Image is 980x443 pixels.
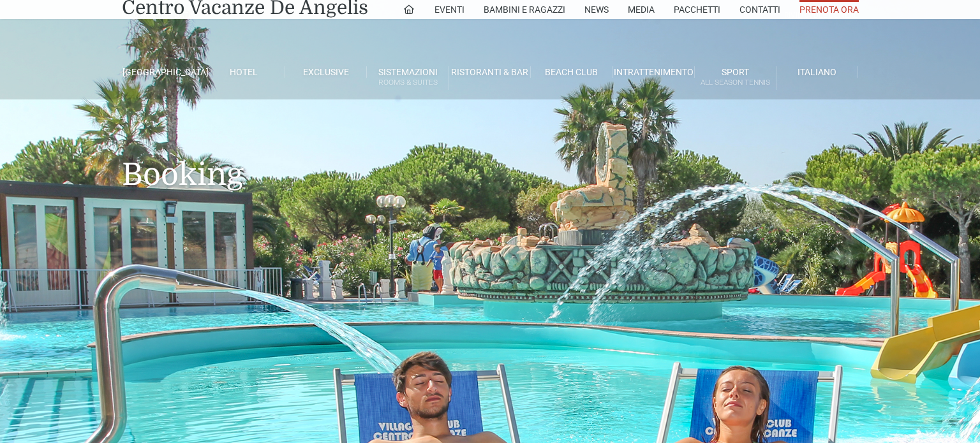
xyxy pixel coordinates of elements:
[612,66,694,78] a: Intrattenimento
[285,66,367,78] a: Exclusive
[695,76,776,89] small: All Season Tennis
[367,76,448,89] small: Rooms & Suites
[449,66,531,78] a: Ristoranti & Bar
[122,66,204,78] a: [GEOGRAPHIC_DATA]
[204,66,285,78] a: Hotel
[531,66,612,78] a: Beach Club
[798,67,836,77] span: Italiano
[367,66,449,90] a: SistemazioniRooms & Suites
[122,99,859,212] h1: Booking
[776,66,858,78] a: Italiano
[695,66,776,90] a: SportAll Season Tennis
